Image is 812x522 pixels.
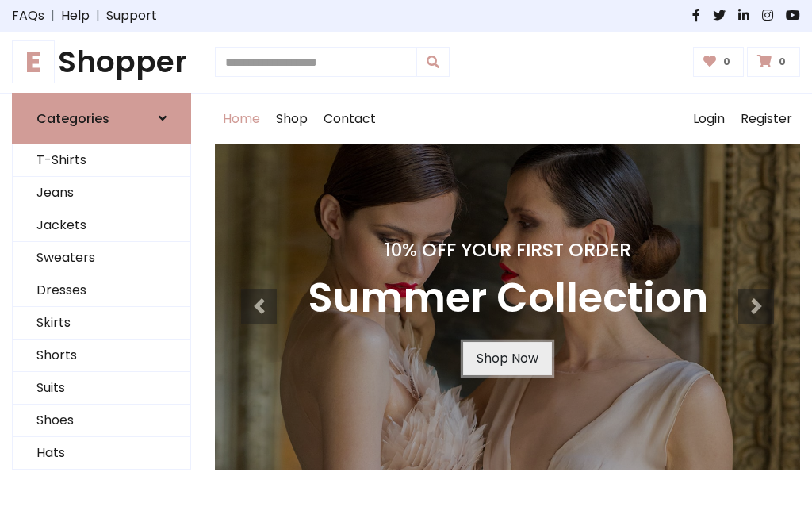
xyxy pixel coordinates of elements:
span: | [44,6,61,25]
h3: Summer Collection [308,274,708,323]
a: Help [61,6,90,25]
h4: 10% Off Your First Order [308,239,708,261]
a: Hats [13,437,190,470]
a: Categories [12,93,191,144]
a: T-Shirts [13,144,190,177]
a: EShopper [12,44,191,80]
h1: Shopper [12,44,191,80]
a: Shop Now [463,342,552,375]
a: FAQs [12,6,44,25]
a: Sweaters [13,242,190,274]
span: E [12,40,55,83]
a: Login [685,94,733,144]
span: 0 [775,55,790,69]
a: Support [106,6,157,25]
a: Skirts [13,307,190,340]
span: | [90,6,106,25]
a: Contact [316,94,384,144]
a: 0 [747,47,800,77]
span: 0 [719,55,734,69]
a: Jackets [13,209,190,242]
h6: Categories [36,111,109,126]
a: Register [733,94,800,144]
a: Suits [13,372,190,405]
a: Dresses [13,274,190,307]
a: Home [215,94,268,144]
a: Shop [268,94,316,144]
a: Shorts [13,340,190,372]
a: 0 [693,47,745,77]
a: Jeans [13,177,190,209]
a: Shoes [13,405,190,437]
